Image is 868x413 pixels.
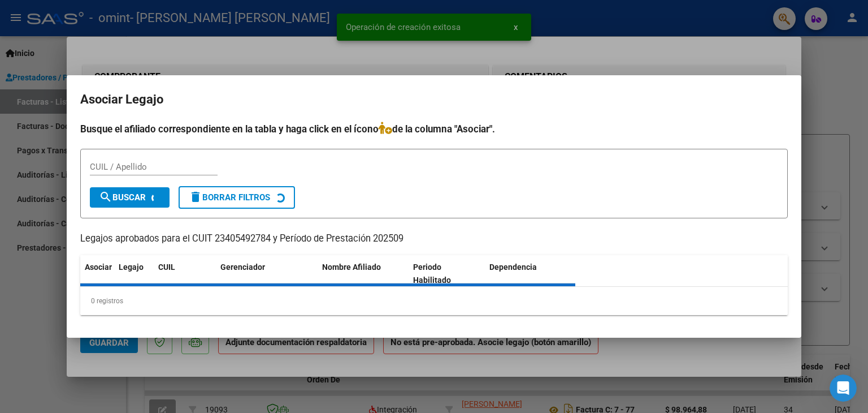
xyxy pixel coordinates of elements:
[154,255,216,292] datatable-header-cell: CUIL
[179,186,295,209] button: Borrar Filtros
[80,89,788,110] h2: Asociar Legajo
[80,255,114,292] datatable-header-cell: Asociar
[322,263,381,272] span: Nombre Afiliado
[220,263,265,272] span: Gerenciador
[85,263,112,272] span: Asociar
[99,192,146,203] span: Buscar
[189,190,202,204] mat-icon: delete
[90,187,170,208] button: Buscar
[119,263,144,272] span: Legajo
[830,375,857,402] iframe: Intercom live chat
[158,263,175,272] span: CUIL
[80,287,788,315] div: 0 registros
[99,190,112,204] mat-icon: search
[489,263,537,272] span: Dependencia
[114,255,154,292] datatable-header-cell: Legajo
[216,255,318,292] datatable-header-cell: Gerenciador
[318,255,409,292] datatable-header-cell: Nombre Afiliado
[80,232,788,246] p: Legajos aprobados para el CUIT 23405492784 y Período de Prestación 202509
[80,122,788,136] h4: Busque el afiliado correspondiente en la tabla y haga click en el ícono de la columna "Asociar".
[485,255,576,292] datatable-header-cell: Dependencia
[413,263,451,285] span: Periodo Habilitado
[189,192,270,203] span: Borrar Filtros
[409,255,485,292] datatable-header-cell: Periodo Habilitado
